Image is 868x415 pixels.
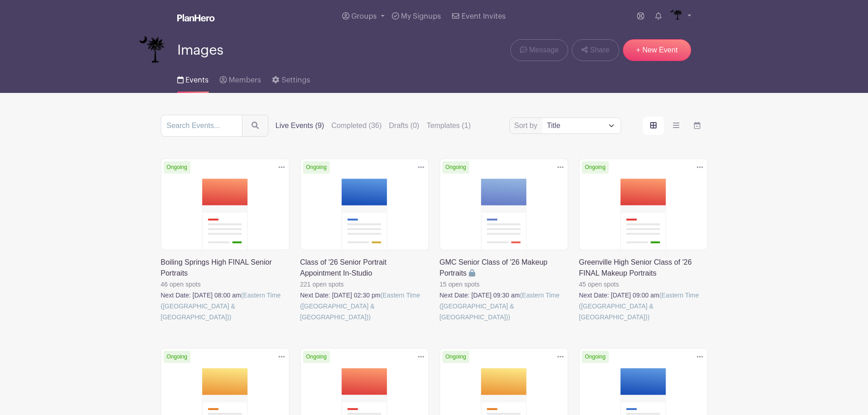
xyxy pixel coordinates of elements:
span: Events [185,77,209,84]
label: Live Events (9) [276,120,324,131]
div: filters [276,120,471,131]
a: Members [220,64,261,93]
span: Share [590,45,610,56]
span: Groups [351,13,377,20]
img: IMAGES%20logo%20transparenT%20PNG%20s.png [669,9,683,24]
img: IMAGES%20logo%20transparenT%20PNG%20s.png [139,36,166,64]
span: Images [177,43,223,58]
label: Completed (36) [331,120,381,131]
a: Message [510,39,568,61]
label: Templates (1) [426,120,471,131]
a: Settings [272,64,310,93]
label: Sort by [514,120,540,131]
span: My Signups [401,13,441,20]
a: Share [572,39,619,61]
span: Message [529,45,559,56]
div: order and view [643,117,708,135]
span: Settings [282,77,310,84]
span: Event Invites [462,13,506,20]
span: Members [229,77,261,84]
label: Drafts (0) [389,120,420,131]
a: + New Event [623,39,691,61]
a: Events [177,64,209,93]
input: Search Events... [161,115,242,137]
img: logo_white-6c42ec7e38ccf1d336a20a19083b03d10ae64f83f12c07503d8b9e83406b4c7d.svg [177,14,215,21]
